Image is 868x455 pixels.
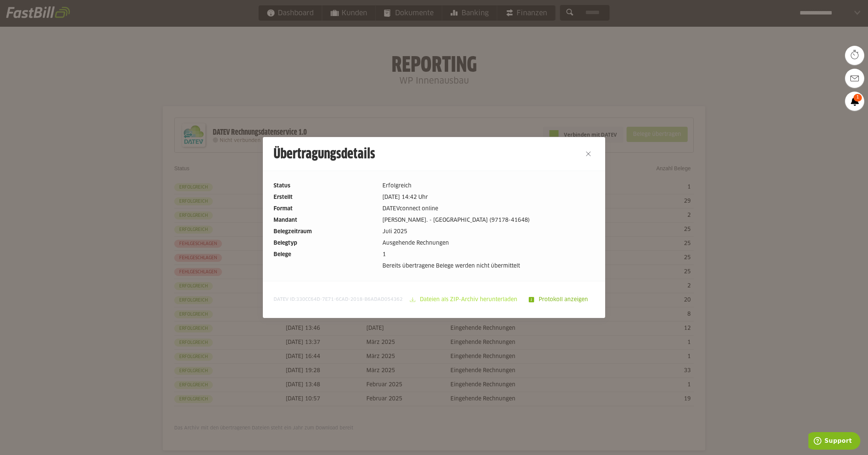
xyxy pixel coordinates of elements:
dt: Belege [274,250,376,259]
dt: Format [274,205,376,213]
iframe: Öffnet ein Widget, in dem Sie weitere Informationen finden [808,432,860,451]
dd: 1 [382,250,594,259]
span: 1 [853,94,862,102]
span: DATEV ID: [274,297,403,303]
dt: Erstellt [274,193,376,202]
dt: Belegzeitraum [274,227,376,236]
dd: Ausgehende Rechnungen [382,239,594,247]
dd: [PERSON_NAME]. - [GEOGRAPHIC_DATA] (97178-41648) [382,216,594,224]
dd: DATEVconnect online [382,205,594,213]
sl-button: Dateien als ZIP-Archiv herunterladen [405,292,524,307]
dd: Erfolgreich [382,182,594,190]
dd: [DATE] 14:42 Uhr [382,193,594,202]
span: 330CC64D-7E71-6CAD-2018-B6ADAD054362 [296,297,403,302]
dt: Status [274,182,376,190]
dt: Belegtyp [274,239,376,247]
a: 1 [845,92,864,111]
dd: Bereits übertragene Belege werden nicht übermittelt [382,262,594,270]
dt: Mandant [274,216,376,224]
dd: Juli 2025 [382,227,594,236]
sl-button: Protokoll anzeigen [524,292,594,307]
